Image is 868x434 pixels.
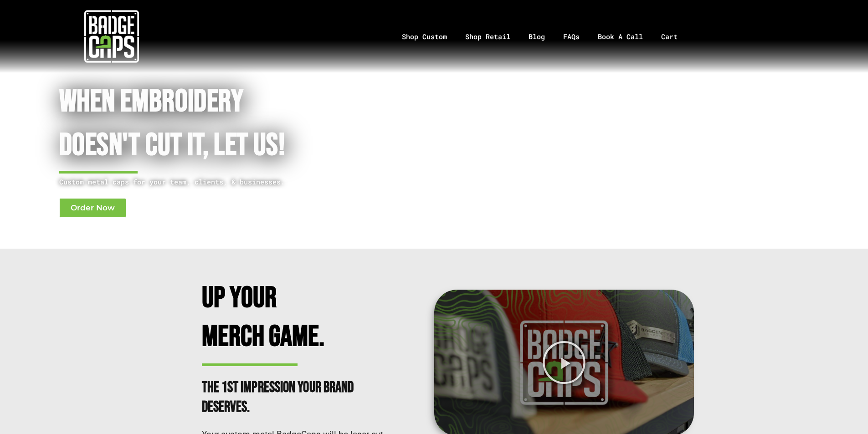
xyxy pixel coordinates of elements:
[202,279,361,356] h2: Up Your Merch Game.
[519,13,554,61] a: Blog
[59,198,126,218] a: Order Now
[652,13,698,61] a: Cart
[71,204,115,212] span: Order Now
[59,80,386,168] h1: When Embroidery Doesn't cut it, Let Us!
[84,9,139,64] img: badgecaps white logo with green acccent
[542,340,586,385] div: Play Video
[393,13,456,61] a: Shop Custom
[202,378,361,417] h2: The 1st impression your brand deserves.
[554,13,589,61] a: FAQs
[456,13,519,61] a: Shop Retail
[223,13,868,61] nav: Menu
[589,13,652,61] a: Book A Call
[59,176,386,188] p: Custom metal caps for your team, clients, & businesses.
